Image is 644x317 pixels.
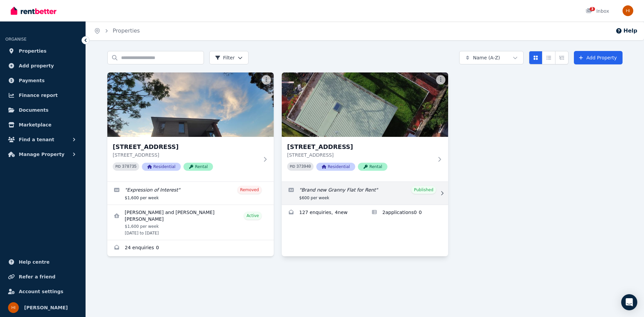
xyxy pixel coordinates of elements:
h3: [STREET_ADDRESS] [113,142,259,152]
nav: Breadcrumb [86,21,148,40]
a: 118A Kent St, Epping[STREET_ADDRESS][STREET_ADDRESS]PID 373940ResidentialRental [282,72,448,181]
img: 118 Kent St, Epping [107,72,274,137]
span: Payments [19,76,45,85]
img: 118A Kent St, Epping [282,72,448,137]
button: Name (A-Z) [459,51,524,64]
a: View details for Kwun Tung Ng and Mei Yan Kwan [107,205,274,240]
span: Filter [215,54,235,61]
button: More options [262,75,271,85]
span: Find a tenant [19,136,54,144]
div: Inbox [586,8,609,14]
span: 3 [590,7,595,11]
a: Properties [5,44,80,58]
span: Manage Property [19,150,64,158]
span: Help centre [19,258,50,266]
span: [PERSON_NAME] [24,304,68,312]
h3: [STREET_ADDRESS] [287,142,433,152]
a: Enquiries for 118 Kent St, Epping [107,240,274,256]
a: Edit listing: Expression of Interest [107,182,274,205]
a: Account settings [5,285,80,298]
button: Help [615,27,637,35]
span: Finance report [19,91,58,99]
a: Marketplace [5,118,80,131]
a: Finance report [5,89,80,102]
div: View options [529,51,569,64]
button: Filter [209,51,249,64]
a: Documents [5,103,80,117]
span: Rental [183,163,213,171]
a: Properties [113,28,140,34]
span: Name (A-Z) [473,54,500,61]
a: Help centre [5,255,80,269]
button: Manage Property [5,148,80,161]
a: Add property [5,59,80,72]
span: Documents [19,106,49,114]
code: 373940 [297,164,311,169]
button: More options [436,75,445,85]
span: Residential [316,163,355,171]
button: Card view [529,51,542,64]
a: Applications for 118A Kent St, Epping [365,205,448,221]
button: Expanded list view [555,51,569,64]
code: 378735 [122,164,137,169]
a: 118 Kent St, Epping[STREET_ADDRESS][STREET_ADDRESS]PID 378735ResidentialRental [107,72,274,181]
a: Refer a friend [5,270,80,283]
span: ORGANISE [5,37,26,42]
a: Payments [5,74,80,87]
img: Hasan Imtiaz Ahamed [623,5,633,16]
img: Hasan Imtiaz Ahamed [8,302,19,313]
button: Compact list view [542,51,555,64]
p: [STREET_ADDRESS] [287,152,433,158]
span: Marketplace [19,121,51,129]
small: PID [290,165,295,168]
span: Properties [19,47,47,55]
a: Add Property [574,51,623,64]
span: Residential [142,163,181,171]
div: Open Intercom Messenger [621,294,637,310]
small: PID [115,165,121,168]
span: Refer a friend [19,273,55,281]
p: [STREET_ADDRESS] [113,152,259,158]
span: Add property [19,62,54,70]
img: RentBetter [11,6,56,16]
span: Account settings [19,287,63,296]
span: Rental [358,163,387,171]
a: Edit listing: Brand new Granny Flat for Rent [282,182,448,205]
a: Enquiries for 118A Kent St, Epping [282,205,365,221]
button: Find a tenant [5,133,80,146]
